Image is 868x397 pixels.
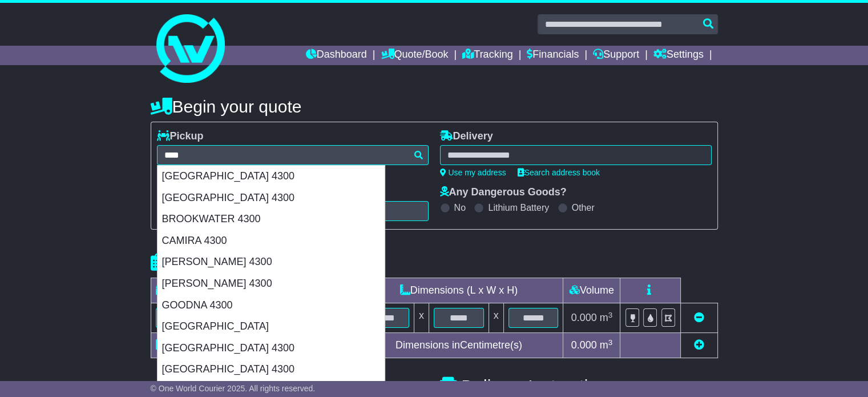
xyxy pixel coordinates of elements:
span: 0.000 [571,312,597,323]
h4: Pickup Instructions [151,376,429,395]
span: © One World Courier 2025. All rights reserved. [151,384,316,393]
a: Remove this item [694,312,704,323]
a: Financials [527,46,579,65]
div: [PERSON_NAME] 4300 [158,251,385,273]
td: Dimensions (L x W x H) [354,278,563,303]
div: CAMIRA 4300 [158,230,385,252]
a: Use my address [440,168,506,177]
td: x [488,303,503,333]
sup: 3 [608,338,613,347]
span: 0.000 [571,339,597,351]
label: No [454,202,466,213]
td: Volume [563,278,620,303]
a: Tracking [462,46,512,65]
div: [GEOGRAPHIC_DATA] 4300 [158,166,385,187]
h4: Delivery Instructions [440,376,718,395]
td: Total [151,333,246,358]
label: Delivery [440,130,493,143]
label: Pickup [157,130,204,143]
label: Any Dangerous Goods? [440,186,567,199]
typeahead: Please provide city [157,145,429,165]
div: GOODNA 4300 [158,295,385,316]
label: Lithium Battery [488,202,549,213]
sup: 3 [608,311,613,319]
a: Settings [653,46,704,65]
div: [GEOGRAPHIC_DATA] 4300 [158,338,385,359]
a: Support [593,46,639,65]
h4: Begin your quote [151,97,718,116]
div: [GEOGRAPHIC_DATA] 4300 [158,187,385,209]
td: Type [151,278,246,303]
a: Dashboard [306,46,367,65]
span: m [600,312,613,323]
a: Add new item [694,339,704,351]
td: x [414,303,429,333]
label: Other [572,202,595,213]
div: BROOKWATER 4300 [158,208,385,230]
div: [GEOGRAPHIC_DATA] [158,316,385,338]
span: m [600,339,613,351]
div: [PERSON_NAME] 4300 [158,273,385,295]
td: Dimensions in Centimetre(s) [354,333,563,358]
a: Search address book [518,168,600,177]
a: Quote/Book [381,46,448,65]
h4: Package details | [151,253,294,272]
div: [GEOGRAPHIC_DATA] 4300 [158,359,385,380]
